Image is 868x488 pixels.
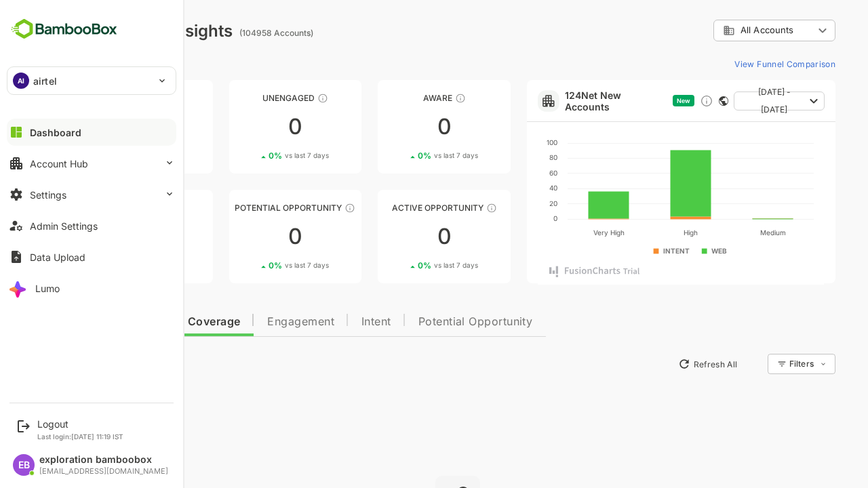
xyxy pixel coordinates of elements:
[652,94,666,108] div: Discover new ICP-fit accounts showing engagement — via intent surges, anonymous website visits, L...
[73,150,133,161] div: 0 %
[33,93,165,103] div: Unreached
[221,260,281,270] div: 0 %
[35,283,60,294] div: Lumo
[33,203,165,213] div: Engaged
[121,93,132,104] div: These accounts have not been engaged with for a defined time period
[387,260,431,270] span: vs last 7 days
[502,199,510,207] text: 20
[7,243,176,270] button: Data Upload
[30,220,98,232] div: Admin Settings
[182,190,315,283] a: Potential OpportunityThese accounts are MQAs and can be passed on to Inside Sales00%vs last 7 days
[33,116,165,138] div: 0
[629,97,643,104] span: New
[330,116,463,138] div: 0
[33,226,165,247] div: 0
[7,119,176,146] button: Dashboard
[546,228,577,237] text: Very High
[33,21,185,41] div: Dashboard Insights
[636,228,650,237] text: High
[182,203,315,213] div: Potential Opportunity
[73,260,133,270] div: 0 %
[33,80,165,174] a: UnreachedThese accounts have not been engaged with for a defined time period00%vs last 7 days
[37,418,123,430] div: Logout
[625,353,696,375] button: Refresh All
[330,190,463,283] a: Active OpportunityThese accounts have open opportunities which might be at any of the Sales Stage...
[39,454,168,466] div: exploration bamboobox
[314,317,344,327] span: Intent
[270,93,281,104] div: These accounts have not shown enough engagement and need nurturing
[89,260,133,270] span: vs last 7 days
[7,16,121,42] img: BambooboxFullLogoMark.5f36c76dfaba33ec1ec1367b70bb1252.svg
[33,352,132,376] button: New Insights
[682,53,788,75] button: View Funnel Comparison
[330,93,463,103] div: Aware
[330,226,463,247] div: 0
[686,91,777,110] button: [DATE] - [DATE]
[220,317,287,327] span: Engagement
[517,89,620,113] a: 124Net New Accounts
[370,150,431,161] div: 0 %
[7,150,176,177] button: Account Hub
[30,251,85,263] div: Data Upload
[502,169,510,177] text: 60
[7,181,176,208] button: Settings
[506,214,510,222] text: 0
[7,274,176,302] button: Lumo
[439,203,450,213] div: These accounts have open opportunities which might be at any of the Sales Stages
[33,74,57,88] p: airtel
[30,127,81,138] div: Dashboard
[330,80,463,174] a: AwareThese accounts have just entered the buying cycle and need further nurturing00%vs last 7 days
[89,150,133,161] span: vs last 7 days
[371,317,486,327] span: Potential Opportunity
[713,228,738,237] text: Medium
[370,260,431,270] div: 0 %
[387,150,431,161] span: vs last 7 days
[237,260,281,270] span: vs last 7 days
[13,73,29,89] div: AI
[697,83,757,119] span: [DATE] - [DATE]
[297,203,308,213] div: These accounts are MQAs and can be passed on to Inside Sales
[33,190,165,283] a: EngagedThese accounts are warm, further nurturing would qualify them to MQAs00%vs last 7 days
[7,212,176,239] button: Admin Settings
[7,67,176,94] div: AIairtel
[182,116,315,138] div: 0
[237,150,281,161] span: vs last 7 days
[30,189,66,201] div: Settings
[671,96,681,106] div: This card does not support filter and segments
[408,93,418,104] div: These accounts have just entered the buying cycle and need further nurturing
[330,203,463,213] div: Active Opportunity
[39,467,168,476] div: [EMAIL_ADDRESS][DOMAIN_NAME]
[182,80,315,174] a: UnengagedThese accounts have not shown enough engagement and need nurturing00%vs last 7 days
[46,317,193,327] span: Data Quality and Coverage
[499,138,510,146] text: 100
[742,359,766,369] div: Filters
[37,432,123,441] p: Last login: [DATE] 11:19 IST
[502,153,510,161] text: 80
[13,454,35,476] div: EB
[182,226,315,247] div: 0
[693,25,746,35] span: All Accounts
[30,158,88,169] div: Account Hub
[115,203,125,213] div: These accounts are warm, further nurturing would qualify them to MQAs
[741,352,788,376] div: Filters
[192,28,270,38] ag: (104958 Accounts)
[502,184,510,192] text: 40
[182,93,315,103] div: Unengaged
[221,150,281,161] div: 0 %
[675,24,766,37] div: All Accounts
[666,18,788,44] div: All Accounts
